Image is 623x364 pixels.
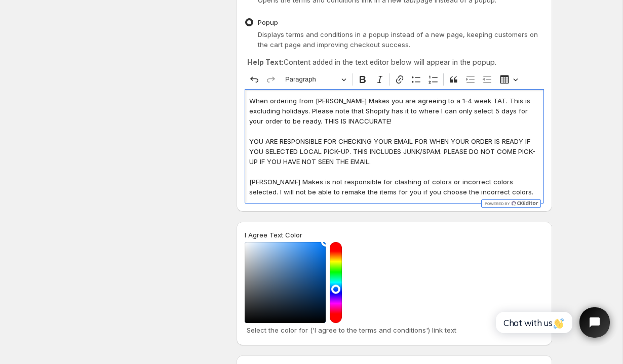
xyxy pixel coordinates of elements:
[245,89,544,203] div: Editor editing area: main. Press ⌥0 for help.
[245,230,302,240] label: I Agree Text Color
[258,30,538,49] span: Displays terms and conditions in a popup instead of a new page, keeping customers on the cart pag...
[245,70,544,89] div: Editor toolbar
[247,58,284,66] strong: Help Text:
[249,177,539,197] p: [PERSON_NAME] Makes is not responsible for clashing of colors or incorrect colors selected. I wil...
[281,72,351,88] button: Paragraph, Heading
[258,18,278,26] span: Popup
[285,73,338,86] span: Paragraph
[249,136,539,167] p: YOU ARE RESPONSIBLE FOR CHECKING YOUR EMAIL FOR WHEN YOUR ORDER IS READY IF YOU SELECTED LOCAL PI...
[484,201,510,206] span: Powered by
[247,57,541,67] p: Content added in the text editor below will appear in the popup.
[249,96,539,126] p: When ordering from [PERSON_NAME] Makes you are agreeing to a 1-4 week TAT. This is excluding holi...
[247,325,542,335] p: Select the color for ('I agree to the terms and conditions') link text
[485,299,618,346] iframe: Tidio Chat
